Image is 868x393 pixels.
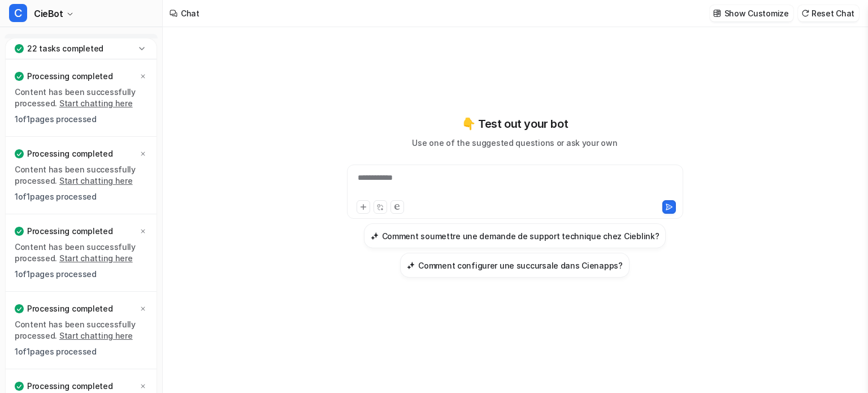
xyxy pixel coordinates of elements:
p: Processing completed [27,71,112,82]
p: 👇 Test out your bot [462,115,568,132]
p: Show Customize [724,7,789,19]
p: 1 of 1 pages processed [15,269,147,280]
img: customize [713,9,721,18]
p: 22 tasks completed [27,43,103,54]
h3: Comment soumettre une demande de support technique chez Cieblink? [382,230,659,242]
img: reset [801,9,809,18]
a: Start chatting here [59,98,133,108]
a: Start chatting here [59,253,133,263]
p: 1 of 1 pages processed [15,114,147,125]
div: Chat [181,7,199,19]
p: Content has been successfully processed. [15,319,147,342]
p: Content has been successfully processed. [15,164,147,187]
a: Start chatting here [59,176,133,185]
h3: Comment configurer une succursale dans Cienapps? [418,260,623,271]
p: 1 of 1 pages processed [15,191,147,202]
p: 1 of 1 pages processed [15,346,147,357]
p: Use one of the suggested questions or ask your own [412,137,617,149]
a: Chat [5,34,158,50]
a: Start chatting here [59,331,133,340]
p: Processing completed [27,226,112,237]
p: Content has been successfully processed. [15,241,147,264]
p: Processing completed [27,303,112,314]
p: Processing completed [27,148,112,159]
button: Comment soumettre une demande de support technique chez Cieblink?Comment soumettre une demande de... [364,223,666,248]
img: Comment soumettre une demande de support technique chez Cieblink? [371,232,379,240]
span: C [9,4,27,22]
span: CieBot [34,6,63,21]
img: Comment configurer une succursale dans Cienapps? [407,261,415,270]
button: Show Customize [710,5,793,21]
p: Content has been successfully processed. [15,87,147,109]
p: Processing completed [27,381,112,392]
button: Comment configurer une succursale dans Cienapps?Comment configurer une succursale dans Cienapps? [400,253,630,278]
button: Reset Chat [798,5,859,21]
